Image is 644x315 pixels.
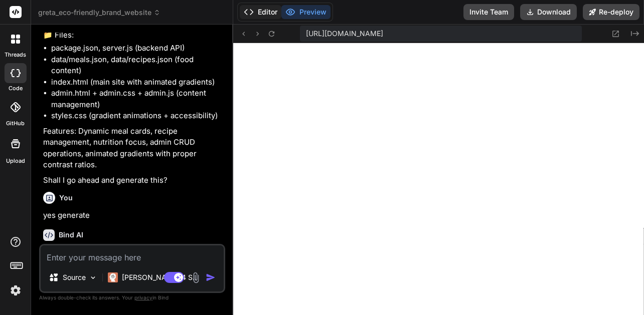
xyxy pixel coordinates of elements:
p: Always double-check its answers. Your in Bind [39,293,225,302]
img: attachment [190,272,202,283]
label: threads [5,51,26,59]
button: Re-deploy [583,4,639,20]
img: Pick Models [89,273,97,282]
p: Shall I go ahead and generate this? [43,175,223,186]
h6: You [59,193,73,203]
li: admin.html + admin.css + admin.js (content management) [51,88,223,110]
li: package.json, server.js (backend API) [51,43,223,54]
span: privacy [134,294,152,300]
img: Claude 4 Sonnet [108,272,118,282]
label: code [9,84,23,93]
h6: Bind AI [59,230,83,240]
img: icon [206,272,216,282]
button: Invite Team [463,4,514,20]
button: Download [520,4,577,20]
button: Editor [240,5,281,19]
button: Preview [281,5,331,19]
label: Upload [6,157,25,165]
li: data/meals.json, data/recipes.json (food content) [51,54,223,77]
li: styles.css (gradient animations + accessibility) [51,110,223,122]
img: settings [7,282,24,299]
p: yes generate [43,210,223,221]
span: [URL][DOMAIN_NAME] [306,29,383,39]
iframe: Preview [233,43,644,315]
span: greta_eco-friendly_brand_website [38,8,160,18]
p: Source [63,272,86,282]
p: Features: Dynamic meal cards, recipe management, nutrition focus, admin CRUD operations, animated... [43,126,223,171]
label: GitHub [6,119,25,128]
p: [PERSON_NAME] 4 S.. [122,272,197,282]
li: index.html (main site with animated gradients) [51,77,223,88]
